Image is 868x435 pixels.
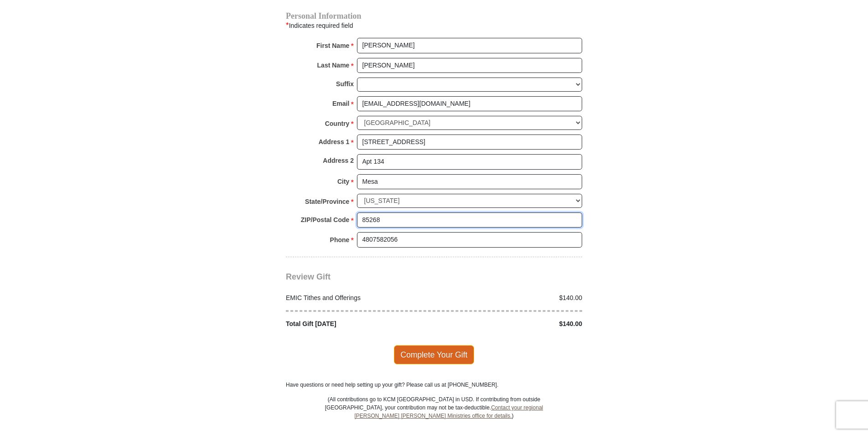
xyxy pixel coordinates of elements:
[337,175,349,188] strong: City
[286,20,582,31] div: Indicates required field
[336,78,354,90] strong: Suffix
[434,293,587,303] div: $140.00
[286,381,582,389] p: Have questions or need help setting up your gift? Please call us at [PHONE_NUMBER].
[317,59,350,72] strong: Last Name
[305,195,349,208] strong: State/Province
[323,154,354,167] strong: Address 2
[281,319,434,329] div: Total Gift [DATE]
[301,213,350,226] strong: ZIP/Postal Code
[325,117,350,130] strong: Country
[319,135,350,148] strong: Address 1
[286,272,331,281] span: Review Gift
[330,233,350,246] strong: Phone
[394,345,475,364] span: Complete Your Gift
[281,293,434,303] div: EMIC Tithes and Offerings
[354,404,543,419] a: Contact your regional [PERSON_NAME] [PERSON_NAME] Ministries office for details.
[332,97,349,110] strong: Email
[434,319,587,329] div: $140.00
[286,12,582,20] h4: Personal Information
[316,39,349,52] strong: First Name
